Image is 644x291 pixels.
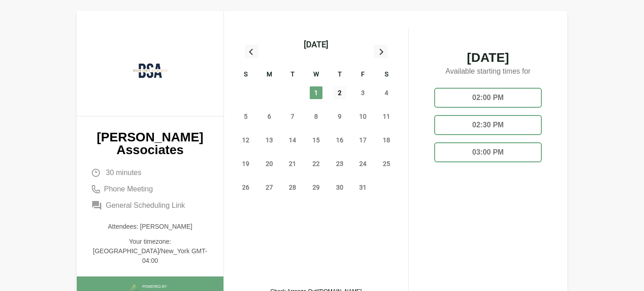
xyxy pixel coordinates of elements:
span: Thursday, October 23, 2025 [333,157,346,170]
span: [DATE] [427,51,549,64]
span: Saturday, October 4, 2025 [380,86,393,99]
div: 02:30 PM [434,115,542,135]
span: Tuesday, October 21, 2025 [286,157,299,170]
span: Sunday, October 5, 2025 [239,110,252,123]
span: Saturday, October 25, 2025 [380,157,393,170]
div: S [234,69,258,81]
span: Saturday, October 11, 2025 [380,110,393,123]
p: Attendees: [PERSON_NAME] [91,222,209,231]
div: F [352,69,375,81]
span: Friday, October 31, 2025 [357,181,369,194]
span: Thursday, October 2, 2025 [333,86,346,99]
div: 02:00 PM [434,88,542,108]
div: 03:00 PM [434,142,542,162]
div: W [304,69,328,81]
span: Friday, October 3, 2025 [357,86,369,99]
span: Tuesday, October 14, 2025 [286,134,299,146]
span: Thursday, October 16, 2025 [333,134,346,146]
span: Sunday, October 12, 2025 [239,134,252,146]
p: [PERSON_NAME] Associates [91,131,209,156]
span: Wednesday, October 1, 2025 [310,86,322,99]
span: Friday, October 17, 2025 [357,134,369,146]
span: General Scheduling Link [106,200,185,211]
span: Wednesday, October 29, 2025 [310,181,322,194]
span: Monday, October 27, 2025 [263,181,276,194]
span: Sunday, October 19, 2025 [239,157,252,170]
span: 30 minutes [106,167,141,178]
span: Wednesday, October 22, 2025 [310,157,322,170]
span: Saturday, October 18, 2025 [380,134,393,146]
span: Tuesday, October 7, 2025 [286,110,299,123]
span: Phone Meeting [104,184,153,195]
span: Sunday, October 26, 2025 [239,181,252,194]
span: Monday, October 6, 2025 [263,110,276,123]
div: M [258,69,281,81]
span: Thursday, October 9, 2025 [333,110,346,123]
span: Monday, October 20, 2025 [263,157,276,170]
div: T [281,69,304,81]
span: Friday, October 10, 2025 [357,110,369,123]
p: Your timezone: [GEOGRAPHIC_DATA]/New_York GMT-04:00 [91,237,209,266]
span: Friday, October 24, 2025 [357,157,369,170]
span: Wednesday, October 15, 2025 [310,134,322,146]
span: Thursday, October 30, 2025 [333,181,346,194]
span: Monday, October 13, 2025 [263,134,276,146]
span: Wednesday, October 8, 2025 [310,110,322,123]
p: Available starting times for [427,64,549,80]
div: S [375,69,398,81]
div: T [328,69,352,81]
div: [DATE] [304,38,328,51]
span: Tuesday, October 28, 2025 [286,181,299,194]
